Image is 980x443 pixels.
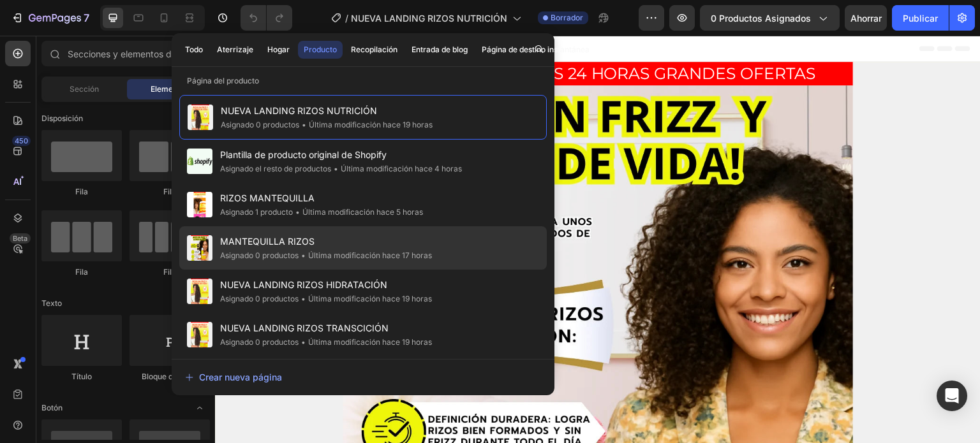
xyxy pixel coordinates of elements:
[179,41,209,59] button: Todo
[700,5,840,31] button: 0 productos asignados
[845,5,887,31] button: Ahorrar
[15,136,28,145] font: 450
[308,337,432,347] font: Última modificación hace 19 horas
[551,13,583,22] font: Borrador
[302,120,306,129] font: •
[220,323,389,333] font: NUEVA LANDING RIZOS TRANSCICIÓN
[151,84,184,94] font: Elemento
[187,76,259,85] font: Página del producto
[298,41,343,59] button: Producto
[341,164,462,173] font: Última modificación hace 4 horas
[482,45,590,54] font: Página de destino instantánea
[345,13,348,24] font: /
[850,13,882,24] font: Ahorrar
[351,13,507,24] font: NUEVA LANDING RIZOS NUTRICIÓN
[476,41,595,59] button: Página de destino instantánea
[295,207,300,217] font: •
[184,365,542,390] button: Crear nueva página
[711,13,811,24] font: 0 productos asignados
[13,234,27,243] font: Beta
[220,164,331,173] font: Asignado el resto de productos
[302,207,423,217] font: Última modificación hace 5 horas
[220,294,299,303] font: Asignado 0 productos
[220,236,315,247] font: MANTEQUILLA RIZOS
[75,267,88,277] font: Fila
[241,5,292,31] div: Deshacer/Rehacer
[163,187,176,196] font: Fila
[142,372,198,381] font: Bloque de texto
[301,294,306,303] font: •
[215,36,980,443] iframe: Área de diseño
[221,120,299,129] font: Asignado 0 productos
[267,45,290,54] font: Hogar
[217,45,253,54] font: Aterrizaje
[221,105,377,116] font: NUEVA LANDING RIZOS NUTRICIÓN
[211,41,259,59] button: Aterrizaje
[262,41,295,59] button: Hogar
[70,84,99,94] font: Sección
[351,45,397,54] font: Recopilación
[301,251,306,260] font: •
[334,164,338,173] font: •
[301,337,306,347] font: •
[189,398,210,418] span: Abrir con palanca
[220,251,299,260] font: Asignado 0 productos
[75,187,88,196] font: Fila
[41,403,63,412] font: Botón
[308,251,432,260] font: Última modificación hace 17 horas
[84,11,89,24] font: 7
[903,13,938,24] font: Publicar
[345,41,403,59] button: Recopilación
[308,294,432,303] font: Última modificación hace 19 horas
[220,149,387,160] font: Plantilla de producto original de Shopify
[5,5,95,31] button: 7
[406,41,473,59] button: Entrada de blog
[41,41,210,66] input: Secciones y elementos de búsqueda
[163,267,176,277] font: Fila
[199,372,282,382] font: Crear nueva página
[892,5,949,31] button: Publicar
[937,381,967,411] div: Abrir Intercom Messenger
[41,298,62,308] font: Texto
[41,113,83,123] font: Disposición
[304,45,337,54] font: Producto
[220,337,299,347] font: Asignado 0 productos
[185,45,203,54] font: Todo
[220,192,315,203] font: RIZOS MANTEQUILLA
[220,279,387,290] font: NUEVA LANDING RIZOS HIDRATACIÓN
[220,207,293,217] font: Asignado 1 producto
[309,120,433,129] font: Última modificación hace 19 horas
[412,45,468,54] font: Entrada de blog
[71,372,92,381] font: Título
